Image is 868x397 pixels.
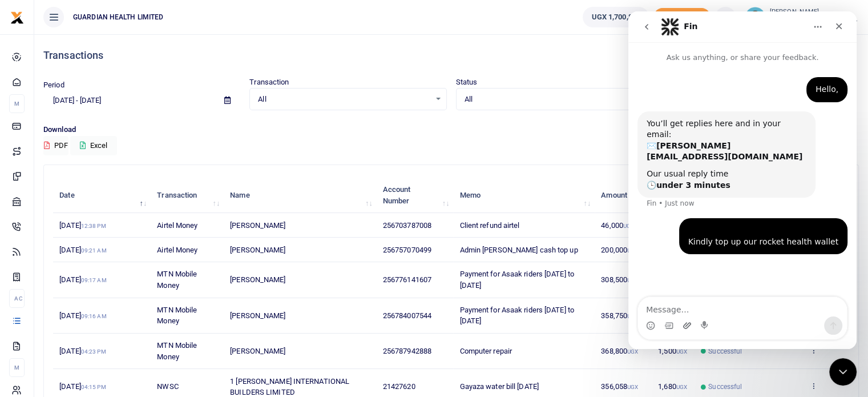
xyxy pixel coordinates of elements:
label: Period [43,79,64,91]
small: UGX [627,313,638,319]
h4: Transactions [43,49,859,62]
span: Client refund airtel [459,221,519,230]
span: 200,000 [601,246,638,254]
label: Status [456,77,478,88]
span: MTN Mobile Money [157,306,197,326]
span: Airtel Money [157,246,197,254]
a: profile-user [PERSON_NAME] ROCKET HEALTH LIMITED [745,7,859,27]
span: 46,000 [601,221,634,230]
button: Excel [70,136,117,155]
span: 308,500 [601,275,638,284]
p: Download [43,124,859,136]
span: MTN Mobile Money [157,341,197,361]
span: [PERSON_NAME] [230,311,285,320]
span: [DATE] [59,221,106,230]
small: UGX [676,384,687,390]
span: 256784007544 [383,311,431,320]
li: M [9,358,25,377]
span: Computer repair [459,347,512,355]
span: 256757070499 [383,246,431,254]
span: [DATE] [59,311,106,320]
small: UGX [627,384,638,390]
small: UGX [627,247,638,254]
a: UGX 1,700,820 [583,7,648,27]
span: [PERSON_NAME] [230,275,285,284]
span: Successful [708,382,742,392]
li: Ac [9,289,25,308]
span: 356,058 [601,382,638,391]
span: 1 [PERSON_NAME] INTERNATIONAL BUILDERS LIMITED [230,377,349,397]
small: 04:15 PM [81,384,106,390]
li: M [9,94,25,113]
span: Airtel Money [157,221,197,230]
button: PDF [43,136,68,155]
span: Gayaza water bill [DATE] [459,382,538,391]
span: Admin [PERSON_NAME] cash top up [459,246,578,254]
a: logo-small logo-large logo-large [10,13,24,21]
th: Memo: activate to sort column ascending [453,178,595,213]
th: Transaction: activate to sort column ascending [151,178,224,213]
span: All [465,94,636,105]
span: 21427620 [383,382,415,391]
span: 256787942888 [383,347,431,355]
span: Add money [653,8,710,27]
span: MTN Mobile Money [157,270,197,290]
span: 256703787008 [383,221,431,230]
th: Amount: activate to sort column ascending [595,178,652,213]
input: select period [43,91,215,110]
small: UGX [627,348,638,355]
span: 1,680 [658,382,687,391]
small: 12:38 PM [81,223,106,229]
th: Account Number: activate to sort column ascending [377,178,454,213]
span: Payment for Asaak riders [DATE] to [DATE] [459,306,574,326]
img: profile-user [745,7,765,27]
small: UGX [676,348,687,355]
small: 09:16 AM [81,313,107,319]
small: UGX [627,277,638,283]
span: 368,800 [601,347,638,355]
span: Payment for Asaak riders [DATE] to [DATE] [459,270,574,290]
span: 256776141607 [383,275,431,284]
li: Toup your wallet [653,8,710,27]
li: Wallet ballance [578,7,653,27]
label: Transaction [249,77,289,88]
span: NWSC [157,382,178,391]
small: 04:23 PM [81,348,106,355]
span: [DATE] [59,275,106,284]
th: Date: activate to sort column descending [53,178,151,213]
span: All [258,94,430,105]
span: [DATE] [59,382,106,391]
span: [PERSON_NAME] [230,347,285,355]
span: [PERSON_NAME] [230,246,285,254]
small: [PERSON_NAME] [770,7,859,17]
th: Name: activate to sort column ascending [224,178,377,213]
span: [PERSON_NAME] [230,221,285,230]
img: logo-small [10,11,24,25]
span: 1,500 [658,347,687,355]
span: [DATE] [59,246,106,254]
iframe: Intercom live chat [829,358,857,386]
span: [DATE] [59,347,106,355]
span: UGX 1,700,820 [591,11,640,23]
span: 358,750 [601,311,638,320]
small: UGX [623,223,634,229]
